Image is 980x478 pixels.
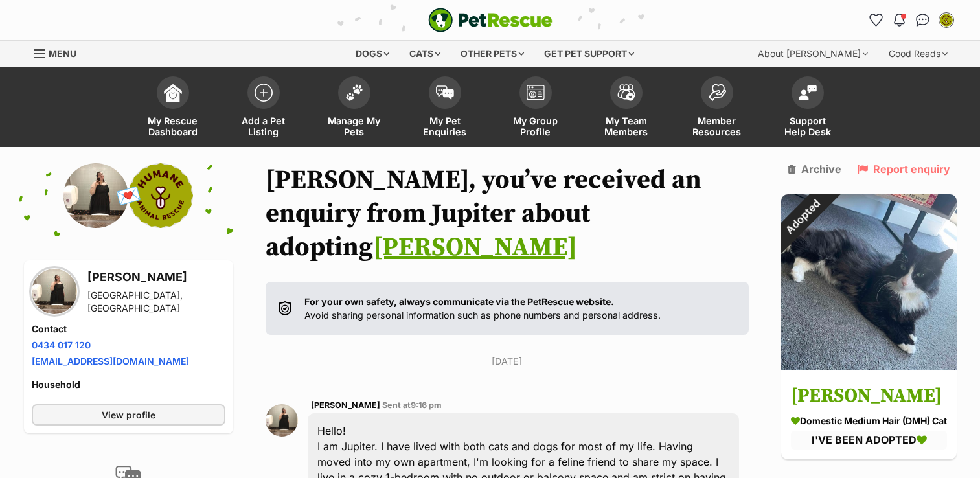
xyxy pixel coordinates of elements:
div: [GEOGRAPHIC_DATA], [GEOGRAPHIC_DATA] [87,289,225,315]
span: My Team Members [597,115,655,137]
img: group-profile-icon-3fa3cf56718a62981997c0bc7e787c4b2cf8bcc04b72c1350f741eb67cf2f40e.svg [527,85,545,100]
img: pet-enquiries-icon-7e3ad2cf08bfb03b45e93fb7055b45f3efa6380592205ae92323e6603595dc1f.svg [436,85,454,100]
span: Support Help Desk [779,115,837,137]
a: Support Help Desk [762,70,853,147]
p: Avoid sharing personal information such as phone numbers and personal address. [304,295,661,323]
button: My account [936,10,957,30]
button: Notifications [889,10,910,30]
a: My Pet Enquiries [400,70,490,147]
span: Sent at [382,400,442,410]
div: Good Reads [880,41,957,67]
a: Member Resources [672,70,762,147]
a: My Rescue Dashboard [128,70,218,147]
a: Adopted [781,359,957,372]
h3: [PERSON_NAME] [87,268,225,286]
h4: Contact [32,323,225,336]
ul: Account quick links [866,10,957,30]
img: manage-my-pets-icon-02211641906a0b7f246fdf0571729dbe1e7629f14944591b6c1af311fb30b64b.svg [345,84,363,101]
img: Luise Verhoeven profile pic [940,14,953,27]
img: member-resources-icon-8e73f808a243e03378d46382f2149f9095a855e16c252ad45f914b54edf8863c.svg [708,84,726,101]
span: 💌 [114,182,143,210]
div: Get pet support [535,41,643,67]
span: Menu [49,48,76,59]
span: 9:16 pm [411,400,442,410]
a: 0434 017 120 [32,339,91,350]
img: dashboard-icon-eb2f2d2d3e046f16d808141f083e7271f6b2e854fb5c12c21221c1fb7104beca.svg [164,84,182,102]
img: help-desk-icon-fdf02630f3aa405de69fd3d07c3f3aa587a6932b1a1747fa1d2bba05be0121f9.svg [799,85,817,100]
img: Jupiter Moody-McIntyre profile pic [63,163,128,228]
a: My Group Profile [490,70,581,147]
a: [PERSON_NAME] Domestic Medium Hair (DMH) Cat I'VE BEEN ADOPTED [781,372,957,459]
h4: Household [32,378,225,391]
a: My Team Members [581,70,672,147]
h3: [PERSON_NAME] [791,382,947,411]
div: Other pets [451,41,533,67]
a: [EMAIL_ADDRESS][DOMAIN_NAME] [32,356,189,367]
a: Report enquiry [858,163,950,175]
img: Humane Animal Rescue profile pic [128,163,193,228]
a: Add a Pet Listing [218,70,309,147]
a: Manage My Pets [309,70,400,147]
img: Myles [781,194,957,370]
div: Adopted [764,177,841,255]
h1: [PERSON_NAME], you’ve received an enquiry from Jupiter about adopting [266,163,749,264]
div: Cats [400,41,450,67]
span: Member Resources [688,115,746,137]
img: team-members-icon-5396bd8760b3fe7c0b43da4ab00e1e3bb1a5d9ba89233759b79545d2d3fc5d0d.svg [617,84,635,101]
span: View profile [102,408,155,422]
span: Add a Pet Listing [234,115,293,137]
a: Menu [34,41,85,64]
img: notifications-46538b983faf8c2785f20acdc204bb7945ddae34d4c08c2a6579f10ce5e182be.svg [894,14,904,27]
a: [PERSON_NAME] [373,231,577,264]
a: Conversations [913,10,933,30]
span: My Rescue Dashboard [144,115,202,137]
span: My Pet Enquiries [416,115,474,137]
a: Archive [788,163,841,175]
a: PetRescue [428,8,553,32]
div: Dogs [347,41,398,67]
span: My Group Profile [507,115,565,137]
a: View profile [32,404,225,426]
div: Domestic Medium Hair (DMH) Cat [791,415,947,428]
p: [DATE] [266,354,749,368]
span: [PERSON_NAME] [311,400,380,410]
a: Favourites [866,10,887,30]
div: I'VE BEEN ADOPTED [791,431,947,450]
img: add-pet-listing-icon-0afa8454b4691262ce3f59096e99ab1cd57d4a30225e0717b998d2c9b9846f56.svg [255,84,273,102]
img: Jupiter Moody-McIntyre profile pic [266,404,298,437]
div: About [PERSON_NAME] [749,41,877,67]
span: Manage My Pets [325,115,383,137]
img: logo-e224e6f780fb5917bec1dbf3a21bbac754714ae5b6737aabdf751b685950b380.svg [428,8,553,32]
img: chat-41dd97257d64d25036548639549fe6c8038ab92f7586957e7f3b1b290dea8141.svg [916,14,929,27]
img: Jupiter Moody-McIntyre profile pic [32,269,77,314]
strong: For your own safety, always communicate via the PetRescue website. [304,296,614,307]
